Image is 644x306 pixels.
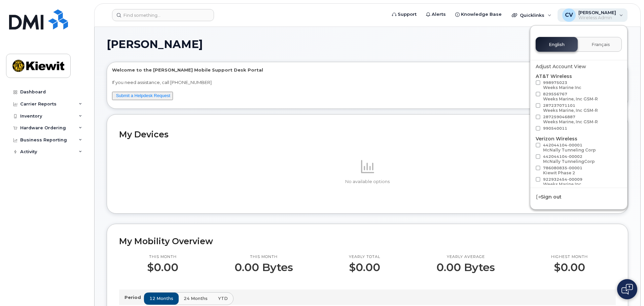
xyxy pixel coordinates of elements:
[543,170,582,175] div: Kiewit Phase 2
[543,143,596,152] span: 442044104-00001
[543,108,598,113] div: Weeks Marine, Inc GSM-R
[349,254,380,260] p: Yearly total
[436,261,495,273] p: 0.00 Bytes
[147,261,178,273] p: $0.00
[218,295,228,302] span: YTD
[536,73,622,133] div: AT&T Wireless
[107,39,203,49] span: [PERSON_NAME]
[543,103,598,113] span: 287237071101
[112,79,623,86] p: If you need assistance, call [PHONE_NUMBER]
[235,261,293,273] p: 0.00 Bytes
[543,80,581,90] span: 998975023
[543,177,582,187] span: 922932454-00009
[543,147,596,152] div: McNally Tunneling Corp
[119,129,529,139] h2: My Devices
[116,93,170,98] a: Submit a Helpdesk Request
[119,236,616,246] h2: My Mobility Overview
[530,191,627,203] div: Sign out
[235,254,293,260] p: This month
[543,166,582,175] span: 786080835-00001
[536,63,622,70] div: Adjust Account View
[551,261,588,273] p: $0.00
[112,92,173,100] button: Submit a Helpdesk Request
[543,119,598,124] div: Weeks Marine, Inc GSM-R
[543,96,598,101] div: Weeks Marine, Inc GSM-R
[436,254,495,260] p: Yearly average
[543,159,595,164] div: McNally TunnelingCorp
[543,154,595,164] span: 442044104-00002
[112,67,623,73] p: Welcome to the [PERSON_NAME] Mobile Support Desk Portal
[543,126,567,131] span: 990540011
[119,179,616,185] p: No available options
[124,294,144,301] p: Period
[349,261,380,273] p: $0.00
[543,115,598,124] span: 287259046887
[543,92,598,101] span: 829556767
[621,284,633,295] img: Open chat
[543,182,582,187] div: Weeks Marine Inc
[551,254,588,260] p: Highest month
[543,85,581,90] div: Weeks Marine Inc
[184,295,208,302] span: 24 months
[592,42,610,47] span: Français
[147,254,178,260] p: This month
[536,135,622,188] div: Verizon Wireless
